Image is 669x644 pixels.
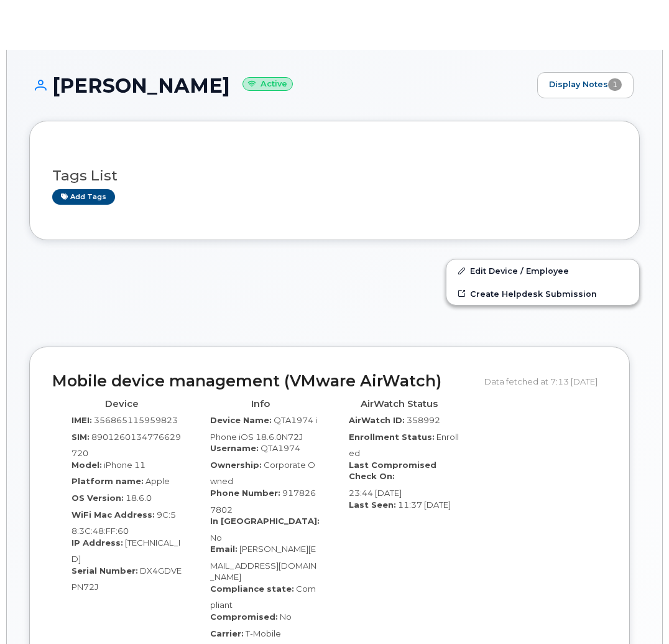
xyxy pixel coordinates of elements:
[349,499,396,511] label: Last Seen:
[339,399,459,409] h4: AirWatch Status
[94,415,178,425] span: 356865115959823
[261,443,300,453] span: QTA1974
[72,475,144,487] label: Platform name:
[126,493,152,503] span: 18.6.0
[72,537,123,549] label: IP Address:
[210,487,280,499] label: Phone Number:
[210,628,244,640] label: Carrier:
[72,432,181,459] span: 8901260134776629720
[72,509,155,521] label: WiFi Mac Address:
[210,533,222,543] span: No
[446,282,639,305] a: Create Helpdesk Submission
[210,488,316,515] span: 9178267802
[484,370,607,393] div: Data fetched at 7:13 [DATE]
[29,75,531,96] h1: [PERSON_NAME]
[52,168,617,184] h3: Tags List
[210,583,294,595] label: Compliance state:
[210,611,278,623] label: Compromised:
[145,476,170,486] span: Apple
[72,459,102,471] label: Model:
[398,500,451,510] span: 11:37 [DATE]
[210,515,320,527] label: In [GEOGRAPHIC_DATA]:
[349,488,402,498] span: 23:44 [DATE]
[349,414,405,426] label: AirWatch ID:
[210,442,259,454] label: Username:
[62,399,182,409] h4: Device
[210,414,272,426] label: Device Name:
[72,565,138,577] label: Serial Number:
[246,628,281,638] span: T-Mobile
[242,77,293,91] small: Active
[407,415,440,425] span: 358992
[446,259,639,282] a: Edit Device / Employee
[52,189,115,205] a: Add tags
[210,415,317,442] span: QTA1974 iPhone iOS 18.6.0N72J
[210,544,316,582] span: [PERSON_NAME][EMAIL_ADDRESS][DOMAIN_NAME]
[72,538,180,564] span: [TECHNICAL_ID]
[349,459,459,482] label: Last Compromised Check On:
[608,78,622,91] span: 1
[104,460,145,470] span: iPhone 11
[72,431,90,443] label: SIM:
[210,459,262,471] label: Ownership:
[210,543,238,555] label: Email:
[349,431,435,443] label: Enrollment Status:
[52,373,475,390] h2: Mobile device management (VMware AirWatch)
[537,72,634,98] a: Display Notes1
[280,612,292,622] span: No
[200,399,320,409] h4: Info
[72,414,92,426] label: IMEI:
[72,492,124,504] label: OS Version:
